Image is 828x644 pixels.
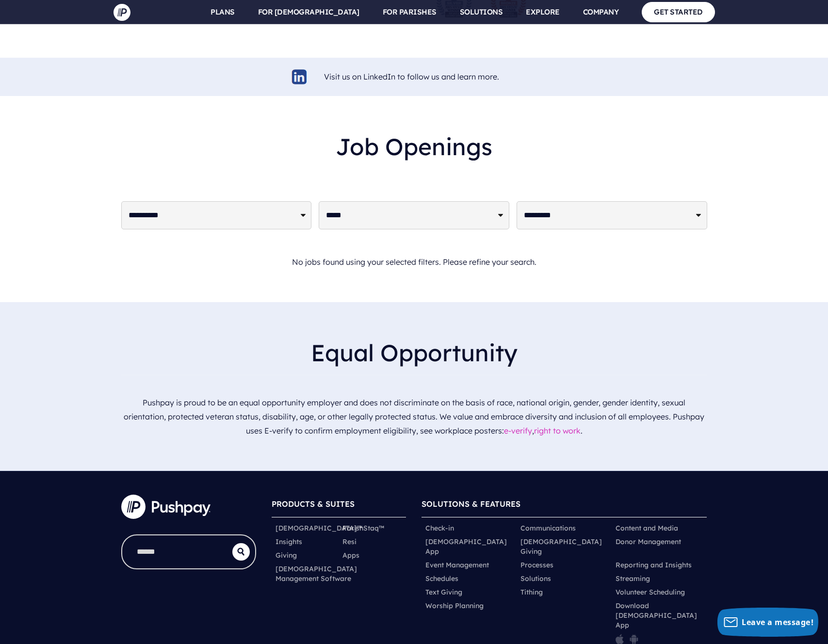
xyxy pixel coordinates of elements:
a: Giving [276,550,297,560]
a: Visit us on LinkedIn to follow us and learn more. [324,72,499,81]
a: [DEMOGRAPHIC_DATA] App [425,537,513,556]
a: Apps [342,550,359,560]
a: Worship Planning [425,601,484,611]
h6: PRODUCTS & SUITES [272,495,406,517]
span: Leave a message! [742,617,813,628]
a: [DEMOGRAPHIC_DATA] Giving [520,537,608,556]
a: Donor Management [616,537,681,547]
a: [DEMOGRAPHIC_DATA]™ [276,523,362,533]
a: Reporting and Insights [616,560,692,570]
a: Communications [520,523,576,533]
a: GET STARTED [642,2,715,22]
a: Tithing [520,587,543,597]
button: Leave a message! [717,608,818,637]
a: Volunteer Scheduling [616,587,685,597]
a: Processes [520,560,553,570]
img: linkedin-logo [291,68,308,86]
h2: Job Openings [121,125,707,168]
a: Event Management [425,560,489,570]
a: Check-in [425,523,454,533]
a: Resi [342,537,357,547]
a: e-verify [504,426,532,435]
a: [DEMOGRAPHIC_DATA] Management Software [276,564,357,583]
a: Insights [276,537,302,547]
a: Streaming [616,574,650,583]
a: ParishStaq™ [342,523,384,533]
a: right to work [534,426,581,435]
a: Text Giving [425,587,462,597]
a: Content and Media [616,523,678,533]
p: No jobs found using your selected filters. Please refine your search. [121,251,707,273]
h2: Equal Opportunity [121,331,707,374]
h6: SOLUTIONS & FEATURES [422,495,707,517]
p: Pushpay is proud to be an equal opportunity employer and does not discriminate on the basis of ra... [121,392,707,441]
a: Solutions [520,574,551,583]
a: Schedules [425,574,458,583]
